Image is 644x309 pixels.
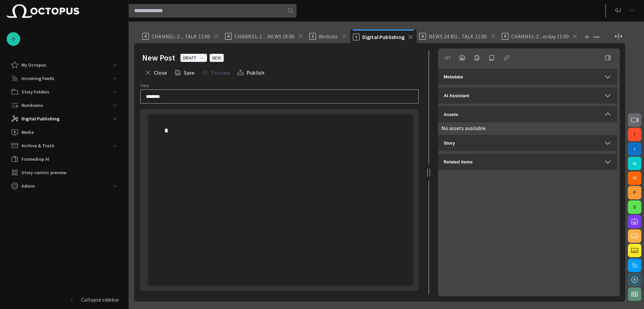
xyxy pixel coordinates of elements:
span: AI Assistant [443,93,469,98]
button: GJ [610,4,640,16]
p: No assets available [438,122,617,132]
p: S [309,33,316,40]
span: CHANNEL-2 ...erday 11:00 [511,33,569,40]
p: Archive & Trash [21,142,54,149]
div: Story-centric preview [7,166,122,179]
span: Metadata [443,74,463,79]
button: Metadata [438,69,617,85]
button: AI Assistant [438,87,617,104]
div: SWebsite [307,30,350,43]
p: Incoming Feeds [21,75,54,82]
div: Framedrop AI [7,152,122,166]
button: DRAFT [180,54,207,62]
span: CHANNEL-2 ... TALK 11:00 [152,33,210,40]
p: Story Folders [21,88,49,95]
button: Close [142,67,169,79]
p: R [225,33,232,40]
img: Octopus News Room [7,4,79,18]
button: Publish [235,67,267,79]
span: CHANNEL-2 ... NEWS 18:00 [234,33,295,40]
div: RNEWS 24 BU... TALK 11:00 [417,30,499,43]
span: Related items [443,159,473,164]
span: DRAFT [183,54,196,61]
span: NEW [212,54,221,61]
button: Related items [438,154,617,170]
div: RCHANNEL-2 ...erday 11:00 [499,30,581,43]
button: P [628,186,641,199]
p: Admin [21,183,35,189]
span: Story [443,141,455,146]
button: S [628,200,641,214]
button: Assets [438,106,617,122]
p: Collapse sidebar [81,296,119,304]
span: Website [319,33,338,40]
p: Story-centric preview [21,169,66,176]
h2: New Post [142,52,175,63]
p: R [502,33,508,40]
div: SDigital Publishing [350,30,417,43]
p: My Octopus [21,62,46,68]
span: Digital Publishing [362,34,405,40]
p: Rundowns [21,102,43,109]
p: R [142,33,149,40]
button: Story [438,135,617,151]
button: Save [172,67,197,79]
label: Title [140,83,149,89]
div: Media [7,125,122,139]
p: S [353,34,360,40]
div: RCHANNEL-2 ... NEWS 18:00 [222,30,307,43]
button: M [628,171,641,185]
p: R [419,33,426,40]
p: Media [21,129,34,136]
button: M [628,157,641,170]
p: Framedrop AI [21,156,49,162]
div: RCHANNEL-2 ... TALK 11:00 [140,30,222,43]
ul: main menu [7,58,122,193]
button: f [628,128,641,141]
span: NEWS 24 BU... TALK 11:00 [429,33,487,40]
p: G J [615,6,621,14]
span: Assets [443,112,458,117]
button: Collapse sidebar [7,293,122,306]
button: I [628,142,641,156]
p: Digital Publishing [21,115,59,122]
